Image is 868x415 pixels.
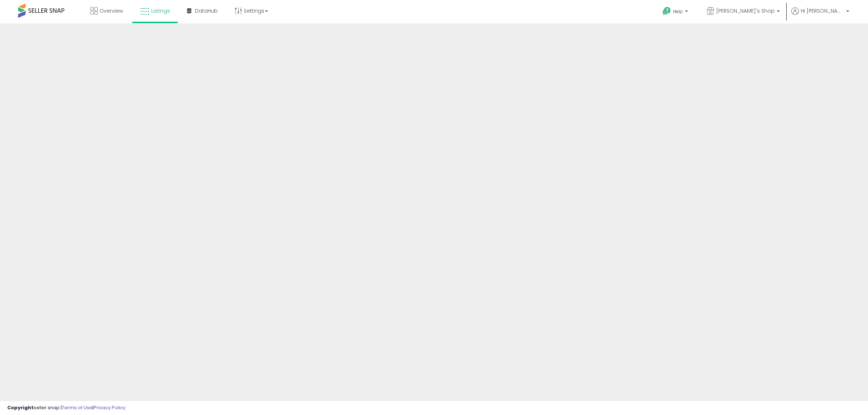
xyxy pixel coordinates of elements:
[99,7,123,14] span: Overview
[662,7,671,16] i: Get Help
[657,1,695,23] a: Help
[195,7,218,14] span: DataHub
[801,7,844,14] span: Hi [PERSON_NAME]
[791,7,849,23] a: Hi [PERSON_NAME]
[151,7,170,14] span: Listings
[716,7,775,14] span: [PERSON_NAME]'s Shop
[673,8,683,14] span: Help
